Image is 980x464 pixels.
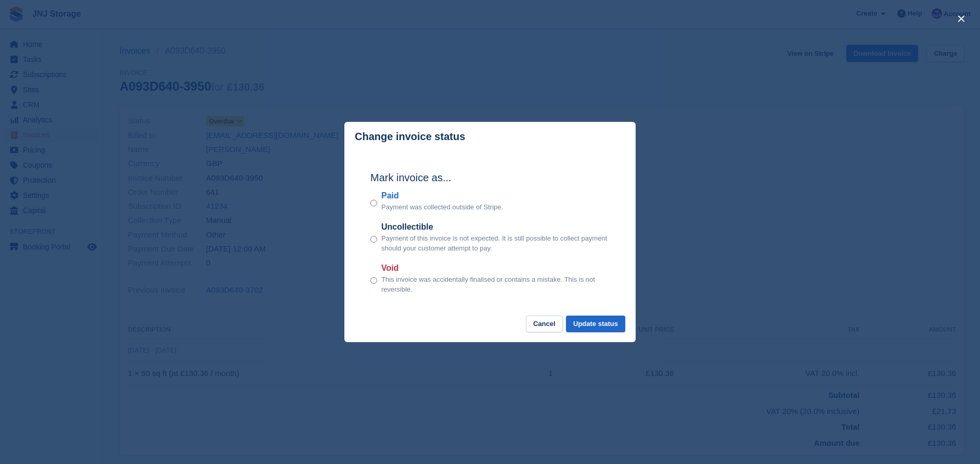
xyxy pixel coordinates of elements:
label: Void [381,262,610,274]
p: Change invoice status [355,131,465,143]
p: This invoice was accidentally finalised or contains a mistake. This is not reversible. [381,274,610,295]
p: Payment of this invoice is not expected. It is still possible to collect payment should your cust... [381,233,610,254]
label: Uncollectible [381,221,610,233]
p: Payment was collected outside of Stripe. [381,202,503,212]
label: Paid [381,190,503,202]
button: Update status [566,316,625,333]
h2: Mark invoice as... [370,170,610,185]
button: close [953,10,970,27]
button: Cancel [526,316,563,333]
